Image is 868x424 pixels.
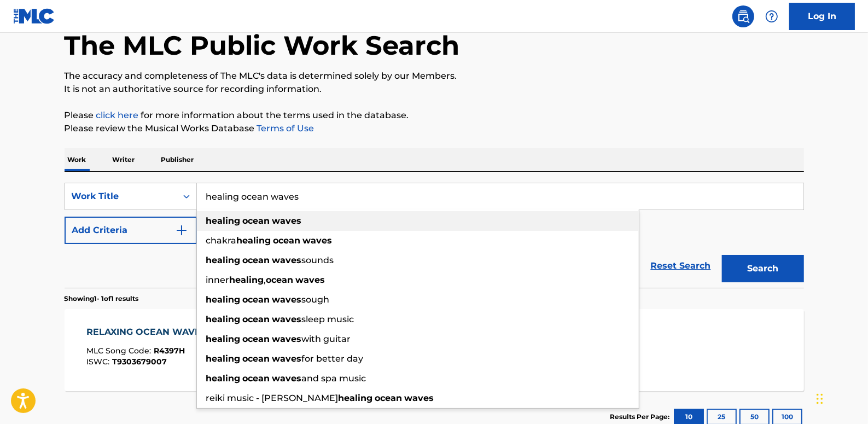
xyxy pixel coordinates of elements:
p: Showing 1 - 1 of 1 results [65,294,139,304]
span: with guitar [302,334,351,344]
strong: ocean [375,393,403,403]
button: Search [722,255,804,282]
strong: ocean [266,275,294,285]
span: sough [302,294,330,305]
h1: The MLC Public Work Search [65,29,460,62]
div: Help [761,5,783,27]
span: for better day [302,353,364,364]
p: Publisher [158,148,197,171]
div: Drag [817,382,823,415]
iframe: Chat Widget [813,371,868,424]
a: Log In [789,3,855,30]
strong: ocean [243,294,270,305]
strong: ocean [243,255,270,265]
img: 9d2ae6d4665cec9f34b9.svg [175,224,188,237]
strong: waves [405,393,434,403]
strong: waves [296,275,325,285]
span: reiki music - [PERSON_NAME] [206,393,339,403]
strong: healing [230,275,264,285]
button: Add Criteria [65,217,197,244]
strong: waves [272,353,302,364]
strong: ocean [243,334,270,344]
span: T9303679007 [112,357,167,367]
span: chakra [206,235,237,246]
strong: ocean [243,216,270,226]
strong: healing [237,235,271,246]
strong: healing [206,314,241,324]
a: Public Search [732,5,754,27]
div: RELAXING OCEAN WAVES [86,326,212,339]
span: and spa music [302,373,366,384]
strong: waves [303,235,333,246]
p: Results Per Page: [610,412,673,422]
strong: waves [272,373,302,384]
a: click here [96,110,139,120]
img: search [737,10,750,23]
strong: ocean [243,373,270,384]
div: Work Title [72,190,170,203]
span: MLC Song Code : [86,346,154,356]
span: sleep music [302,314,354,324]
a: Terms of Use [255,123,314,133]
strong: healing [206,373,241,384]
span: , [264,275,266,285]
span: sounds [302,255,334,265]
strong: healing [339,393,373,403]
p: It is not an authoritative source for recording information. [65,83,804,96]
strong: waves [272,334,302,344]
strong: waves [272,216,302,226]
a: Reset Search [645,254,716,278]
span: R4397H [154,346,185,356]
p: Writer [109,148,138,171]
strong: waves [272,255,302,265]
strong: healing [206,353,241,364]
strong: ocean [243,314,270,324]
img: help [765,10,778,23]
strong: healing [206,255,241,265]
strong: waves [272,314,302,324]
p: Please review the Musical Works Database [65,122,804,135]
p: The accuracy and completeness of The MLC's data is determined solely by our Members. [65,69,804,83]
strong: waves [272,294,302,305]
span: ISWC : [86,357,112,367]
form: Search Form [65,183,804,288]
a: RELAXING OCEAN WAVESMLC Song Code:R4397HISWC:T9303679007Writers (3)[PERSON_NAME], [PERSON_NAME], ... [65,309,804,391]
strong: ocean [273,235,301,246]
strong: healing [206,216,241,226]
strong: healing [206,334,241,344]
p: Work [65,148,90,171]
strong: ocean [243,353,270,364]
strong: healing [206,294,241,305]
img: MLC Logo [13,8,55,24]
span: inner [206,275,230,285]
p: Please for more information about the terms used in the database. [65,109,804,122]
